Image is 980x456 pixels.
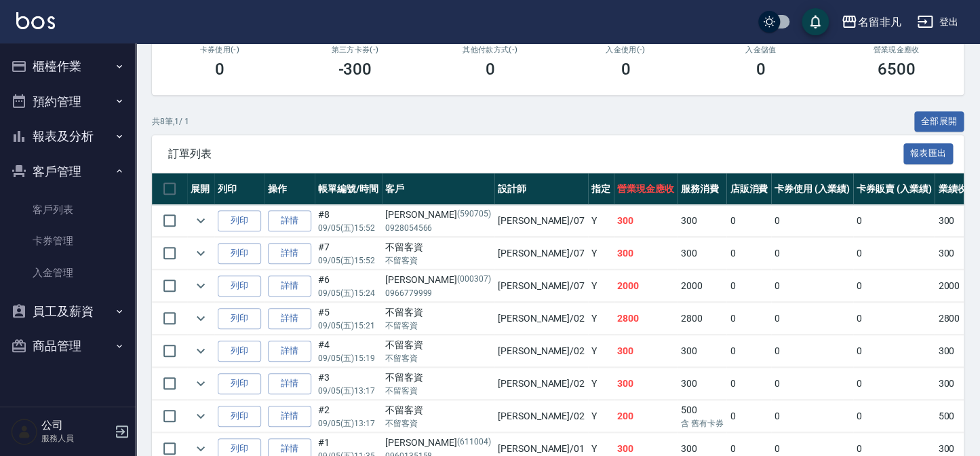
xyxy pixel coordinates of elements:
[315,237,382,269] td: #7
[935,205,979,237] td: 300
[218,243,261,264] button: 列印
[935,368,979,400] td: 300
[935,173,979,205] th: 業績收入
[494,400,588,432] td: [PERSON_NAME] /02
[41,432,111,444] p: 服務人員
[191,308,211,328] button: expand row
[439,45,542,54] h2: 其他付款方式(-)
[457,208,491,222] p: (590705)
[318,417,378,430] p: 09/05 (五) 13:17
[678,237,727,269] td: 300
[853,237,935,269] td: 0
[574,45,678,54] h2: 入金使用(-)
[338,60,372,79] h3: -300
[614,270,678,302] td: 2000
[588,303,614,335] td: Y
[215,60,224,79] h3: 0
[486,60,495,79] h3: 0
[853,368,935,400] td: 0
[268,275,311,297] a: 詳情
[614,173,678,205] th: 營業現金應收
[494,270,588,302] td: [PERSON_NAME] /07
[494,368,588,400] td: [PERSON_NAME] /02
[5,194,130,225] a: 客戶列表
[853,173,935,205] th: 卡券販賣 (入業績)
[853,400,935,432] td: 0
[318,254,378,267] p: 09/05 (五) 15:52
[382,173,494,205] th: 客戶
[168,45,271,54] h2: 卡券使用(-)
[614,237,678,269] td: 300
[457,436,491,450] p: (611004)
[152,115,189,128] p: 共 8 筆, 1 / 1
[771,270,853,302] td: 0
[614,368,678,400] td: 300
[709,45,812,54] h2: 入金儲值
[494,237,588,269] td: [PERSON_NAME] /07
[726,368,771,400] td: 0
[681,417,724,430] p: 含 舊有卡券
[16,12,55,29] img: Logo
[726,205,771,237] td: 0
[385,305,491,320] div: 不留客資
[5,49,130,84] button: 櫃檯作業
[678,205,727,237] td: 300
[935,270,979,302] td: 2000
[385,385,491,397] p: 不留客資
[218,275,261,297] button: 列印
[771,173,853,205] th: 卡券使用 (入業績)
[912,9,964,35] button: 登出
[218,406,261,427] button: 列印
[836,8,906,36] button: 名留非凡
[385,254,491,267] p: 不留客資
[914,111,964,132] button: 全部展開
[857,14,901,31] div: 名留非凡
[771,368,853,400] td: 0
[268,308,311,329] a: 詳情
[385,320,491,332] p: 不留客資
[903,147,954,159] a: 報表匯出
[187,173,214,205] th: 展開
[853,303,935,335] td: 0
[191,341,211,361] button: expand row
[315,368,382,400] td: #3
[318,287,378,299] p: 09/05 (五) 15:24
[218,341,261,362] button: 列印
[5,257,130,288] a: 入金管理
[315,335,382,367] td: #4
[588,237,614,269] td: Y
[318,320,378,332] p: 09/05 (五) 15:21
[588,270,614,302] td: Y
[385,370,491,385] div: 不留客資
[5,84,130,119] button: 預約管理
[678,400,727,432] td: 500
[853,270,935,302] td: 0
[191,406,211,426] button: expand row
[802,8,829,35] button: save
[771,400,853,432] td: 0
[678,335,727,367] td: 300
[11,418,38,445] img: Person
[614,400,678,432] td: 200
[191,210,211,231] button: expand row
[726,303,771,335] td: 0
[315,205,382,237] td: #8
[726,400,771,432] td: 0
[845,45,948,54] h2: 營業現金應收
[385,352,491,364] p: 不留客資
[268,210,311,231] a: 詳情
[678,270,727,302] td: 2000
[191,373,211,394] button: expand row
[853,335,935,367] td: 0
[494,173,588,205] th: 設計師
[318,222,378,234] p: 09/05 (五) 15:52
[315,270,382,302] td: #6
[588,205,614,237] td: Y
[385,436,491,450] div: [PERSON_NAME]
[935,335,979,367] td: 300
[903,143,954,164] button: 報表匯出
[614,335,678,367] td: 300
[214,173,264,205] th: 列印
[318,352,378,364] p: 09/05 (五) 15:19
[5,294,130,329] button: 員工及薪資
